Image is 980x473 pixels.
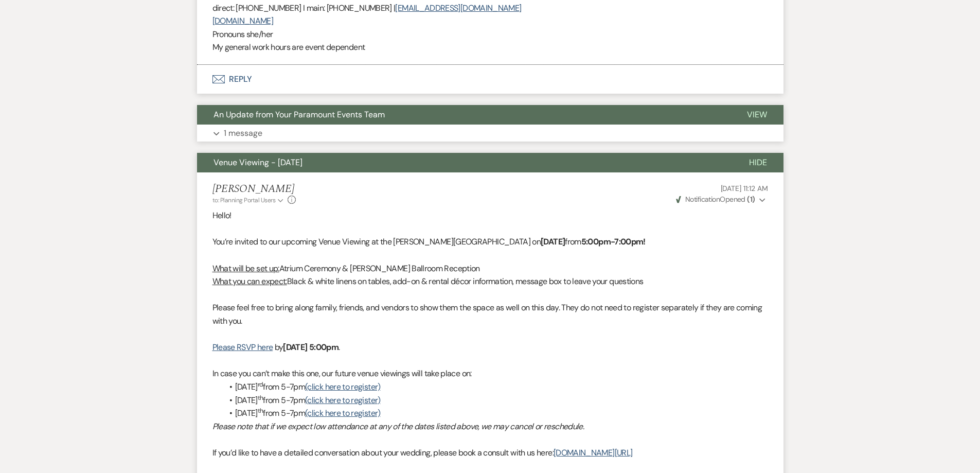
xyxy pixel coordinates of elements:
u: What will be set up: [212,263,279,274]
span: Venue Viewing - [DATE] [213,157,302,168]
li: [DATE] from 5-7pm [223,380,768,394]
p: If you’d like to have a detailed conversation about your wedding, please book a consult with us h... [212,446,768,460]
li: [DATE] from 5-7pm [223,394,768,407]
button: to: Planning Portal Users [212,196,286,205]
p: Atrium Ceremony & [PERSON_NAME] Ballroom Reception [212,262,768,275]
em: Please note that if we expect low attendance at any of the dates listed above, we may cancel or r... [212,421,584,432]
sup: rd [258,380,263,389]
p: In case you can’t make this one, our future venue viewings will take place on: [212,367,768,380]
span: Opened [676,195,755,204]
a: [DOMAIN_NAME][URL] [554,447,632,458]
u: What you can expect: [212,276,287,287]
p: by . [212,341,768,354]
button: Reply [197,65,783,94]
li: [DATE] from 5-7pm [223,407,768,420]
button: An Update from Your Paramount Events Team [197,105,730,125]
strong: [DATE] 5:00pm [283,342,338,353]
button: Hide [733,153,783,172]
span: [DATE] 11:12 AM [721,184,768,193]
span: An Update from Your Paramount Events Team [213,109,385,120]
a: (click here to register) [305,381,381,392]
a: [EMAIL_ADDRESS][DOMAIN_NAME] [395,3,521,13]
span: Notification [685,195,720,204]
span: Hide [749,157,767,168]
button: Venue Viewing - [DATE] [197,153,733,172]
a: Please RSVP here [212,342,273,353]
h5: [PERSON_NAME] [212,183,296,196]
sup: th [258,407,263,415]
span: direct: [PHONE_NUMBER] I main: [PHONE_NUMBER] | [212,3,396,13]
a: (click here to register) [305,395,381,406]
p: Please feel free to bring along family, friends, and vendors to show them the space as well on th... [212,301,768,327]
p: You’re invited to our upcoming Venue Viewing at the [PERSON_NAME][GEOGRAPHIC_DATA] on from [212,235,768,249]
p: 1 message [224,127,262,140]
a: (click here to register) [305,408,381,418]
button: View [730,105,783,125]
sup: th [258,394,263,402]
span: to: Planning Portal Users [212,196,276,204]
p: Black & white linens on tables, add-on & rental décor information, message box to leave your ques... [212,275,768,288]
strong: ( 1 ) [747,195,755,204]
span: View [747,109,767,120]
span: Pronouns she/her [212,29,273,40]
strong: 5:00pm-7:00pm! [581,236,646,247]
p: Hello! [212,209,768,222]
button: NotificationOpened (1) [674,194,768,205]
button: 1 message [197,125,783,142]
strong: [DATE] [541,236,565,247]
span: My general work hours are event dependent [212,42,365,52]
a: [DOMAIN_NAME] [212,15,274,26]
